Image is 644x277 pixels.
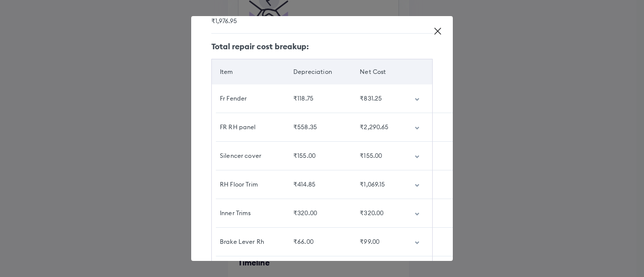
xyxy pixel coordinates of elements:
div: ₹66.00 [293,237,344,246]
div: Inner Trims [220,209,277,218]
div: ₹320.00 [293,209,344,218]
div: ₹2,290.65 [360,123,398,132]
div: ₹558.35 [293,123,344,132]
div: Fr Fender [220,94,277,103]
div: ₹99.00 [360,237,398,246]
div: Net Cost [360,67,398,76]
div: ₹1,069.15 [360,180,398,189]
div: ₹320.00 [360,209,398,218]
div: RH Floor Trim [220,180,277,189]
div: ₹831.25 [360,94,398,103]
div: ₹155.00 [293,151,344,160]
div: Brake Lever Rh [220,237,277,246]
div: Silencer cover [220,151,277,160]
div: FR RH panel [220,123,277,132]
div: ₹414.85 [293,180,344,189]
div: ₹155.00 [360,151,398,160]
div: Depreciation [293,67,344,76]
div: ₹118.75 [293,94,344,103]
div: Item [220,67,277,76]
h5: Total repair cost breakup: [211,42,433,51]
span: ₹1,976.95 [211,17,433,25]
